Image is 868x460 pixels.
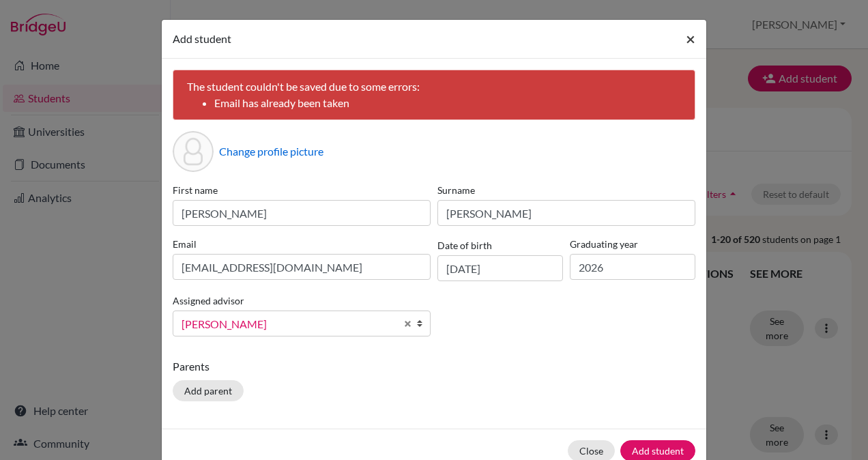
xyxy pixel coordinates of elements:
[182,315,396,333] span: [PERSON_NAME]
[173,293,244,308] label: Assigned advisor
[214,95,681,111] li: Email has already been taken
[173,237,431,251] label: Email
[570,237,695,251] label: Graduating year
[173,70,695,120] div: The student couldn't be saved due to some errors:
[173,183,431,197] label: First name
[173,131,214,172] div: Profile picture
[173,358,695,375] p: Parents
[173,32,231,45] span: Add student
[173,380,244,401] button: Add parent
[686,29,695,48] span: ×
[675,20,706,58] button: Close
[437,183,695,197] label: Surname
[437,255,563,281] input: dd/mm/yyyy
[437,238,492,253] label: Date of birth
